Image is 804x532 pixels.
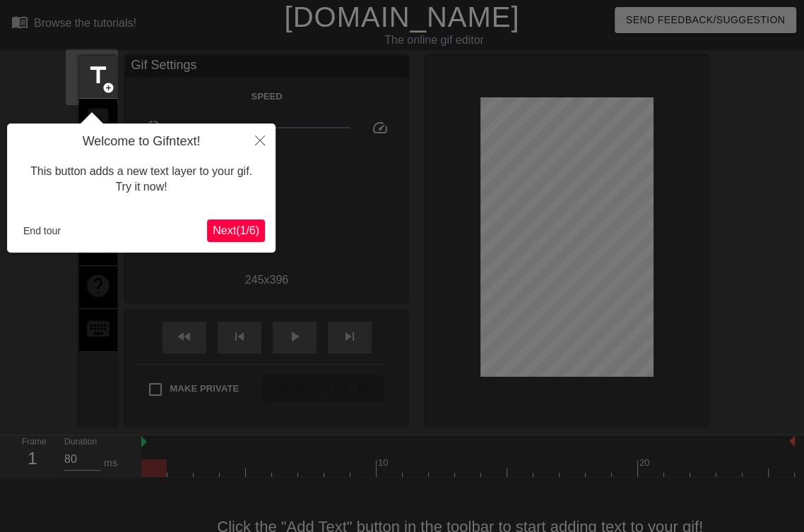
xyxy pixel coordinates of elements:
[213,224,259,236] span: Next ( 1 / 6 )
[18,150,265,210] div: This button adds a new text layer to your gif. Try it now!
[18,134,265,150] h4: Welcome to Gifntext!
[244,123,276,156] button: Close
[18,220,66,241] button: End tour
[207,219,265,242] button: Next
